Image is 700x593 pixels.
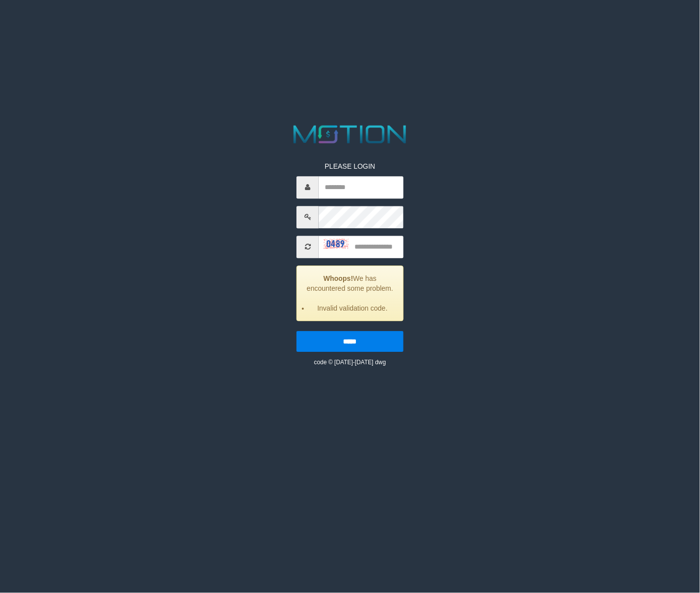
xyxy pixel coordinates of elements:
[324,239,349,249] img: captcha
[296,161,403,171] p: PLEASE LOGIN
[323,274,353,282] strong: Whoops!
[309,303,395,313] li: Invalid validation code.
[289,122,411,146] img: MOTION_logo.png
[314,359,386,366] small: code © [DATE]-[DATE] dwg
[296,265,403,321] div: We has encountered some problem.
